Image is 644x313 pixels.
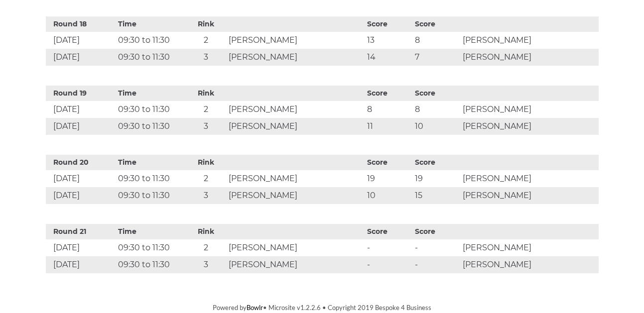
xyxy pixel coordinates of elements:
[186,49,226,66] td: 3
[365,118,412,135] td: 11
[412,86,460,101] th: Score
[116,49,186,66] td: 09:30 to 11:30
[116,86,186,101] th: Time
[116,187,186,204] td: 09:30 to 11:30
[365,239,412,256] td: -
[46,86,116,101] th: Round 19
[412,16,460,32] th: Score
[365,101,412,118] td: 8
[226,49,365,66] td: [PERSON_NAME]
[116,32,186,49] td: 09:30 to 11:30
[226,256,365,273] td: [PERSON_NAME]
[412,224,460,239] th: Score
[186,256,226,273] td: 3
[365,16,412,32] th: Score
[365,49,412,66] td: 14
[186,170,226,187] td: 2
[46,155,116,170] th: Round 20
[412,239,460,256] td: -
[365,86,412,101] th: Score
[412,32,460,49] td: 8
[186,239,226,256] td: 2
[116,155,186,170] th: Time
[186,16,226,32] th: Rink
[460,170,599,187] td: [PERSON_NAME]
[460,101,599,118] td: [PERSON_NAME]
[186,224,226,239] th: Rink
[186,155,226,170] th: Rink
[226,170,365,187] td: [PERSON_NAME]
[116,170,186,187] td: 09:30 to 11:30
[226,118,365,135] td: [PERSON_NAME]
[412,170,460,187] td: 19
[46,239,116,256] td: [DATE]
[226,239,365,256] td: [PERSON_NAME]
[46,101,116,118] td: [DATE]
[412,49,460,66] td: 7
[460,118,599,135] td: [PERSON_NAME]
[213,304,431,312] span: Powered by • Microsite v1.2.2.6 • Copyright 2019 Bespoke 4 Business
[226,101,365,118] td: [PERSON_NAME]
[365,170,412,187] td: 19
[186,187,226,204] td: 3
[365,224,412,239] th: Score
[365,155,412,170] th: Score
[116,101,186,118] td: 09:30 to 11:30
[412,155,460,170] th: Score
[116,239,186,256] td: 09:30 to 11:30
[46,224,116,239] th: Round 21
[460,49,599,66] td: [PERSON_NAME]
[186,32,226,49] td: 2
[247,304,263,312] a: Bowlr
[186,86,226,101] th: Rink
[412,256,460,273] td: -
[226,32,365,49] td: [PERSON_NAME]
[46,32,116,49] td: [DATE]
[116,118,186,135] td: 09:30 to 11:30
[460,239,599,256] td: [PERSON_NAME]
[460,256,599,273] td: [PERSON_NAME]
[46,187,116,204] td: [DATE]
[226,187,365,204] td: [PERSON_NAME]
[46,49,116,66] td: [DATE]
[365,256,412,273] td: -
[460,187,599,204] td: [PERSON_NAME]
[116,16,186,32] th: Time
[186,118,226,135] td: 3
[46,170,116,187] td: [DATE]
[412,187,460,204] td: 15
[46,256,116,273] td: [DATE]
[365,187,412,204] td: 10
[365,32,412,49] td: 13
[460,32,599,49] td: [PERSON_NAME]
[46,16,116,32] th: Round 18
[186,101,226,118] td: 2
[46,118,116,135] td: [DATE]
[412,118,460,135] td: 10
[116,224,186,239] th: Time
[412,101,460,118] td: 8
[116,256,186,273] td: 09:30 to 11:30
